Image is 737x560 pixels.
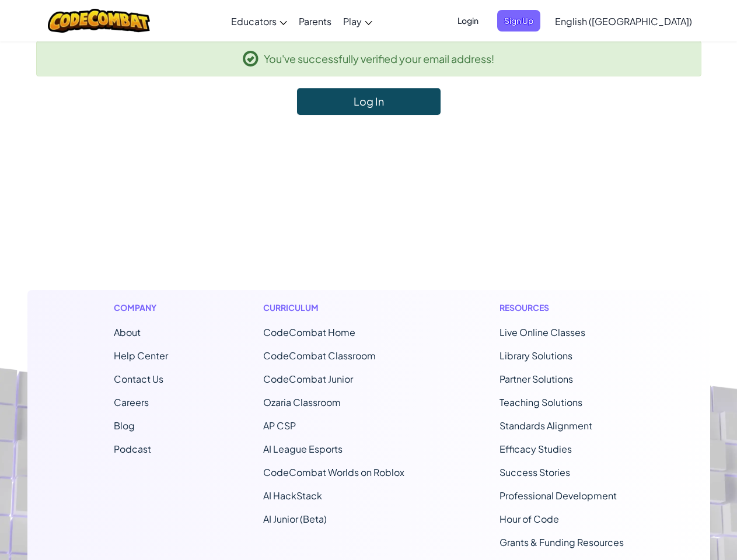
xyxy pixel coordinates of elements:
h1: Resources [500,302,624,314]
a: Teaching Solutions [500,396,582,408]
a: Standards Alignment [500,419,592,432]
button: Sign Up [497,10,540,32]
a: Help Center [114,349,168,362]
a: Partner Solutions [500,373,573,385]
a: CodeCombat Worlds on Roblox [263,466,404,478]
h1: Company [114,302,168,314]
span: Contact Us [114,373,163,385]
span: You've successfully verified your email address! [264,50,494,67]
span: English ([GEOGRAPHIC_DATA]) [555,15,692,27]
a: Log In [297,88,441,115]
a: Library Solutions [500,349,572,362]
span: Educators [231,15,277,27]
img: CodeCombat logo [48,9,150,33]
a: Professional Development [500,489,617,502]
button: Login [450,10,485,32]
a: Careers [114,396,149,408]
a: Grants & Funding Resources [500,536,624,548]
span: CodeCombat Home [263,326,355,338]
a: CodeCombat Classroom [263,349,376,362]
span: Play [343,15,362,27]
a: Efficacy Studies [500,443,572,455]
a: AI HackStack [263,489,322,502]
a: Podcast [114,443,151,455]
a: English ([GEOGRAPHIC_DATA]) [549,5,698,37]
a: Success Stories [500,466,570,478]
a: CodeCombat Junior [263,373,353,385]
a: AP CSP [263,419,296,432]
a: AI League Esports [263,443,343,455]
a: AI Junior (Beta) [263,513,327,525]
a: Play [337,5,378,37]
a: Hour of Code [500,513,559,525]
a: Parents [293,5,337,37]
h1: Curriculum [263,302,404,314]
a: Educators [225,5,293,37]
a: Blog [114,419,135,432]
a: About [114,326,141,338]
a: Live Online Classes [500,326,585,338]
a: Ozaria Classroom [263,396,341,408]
